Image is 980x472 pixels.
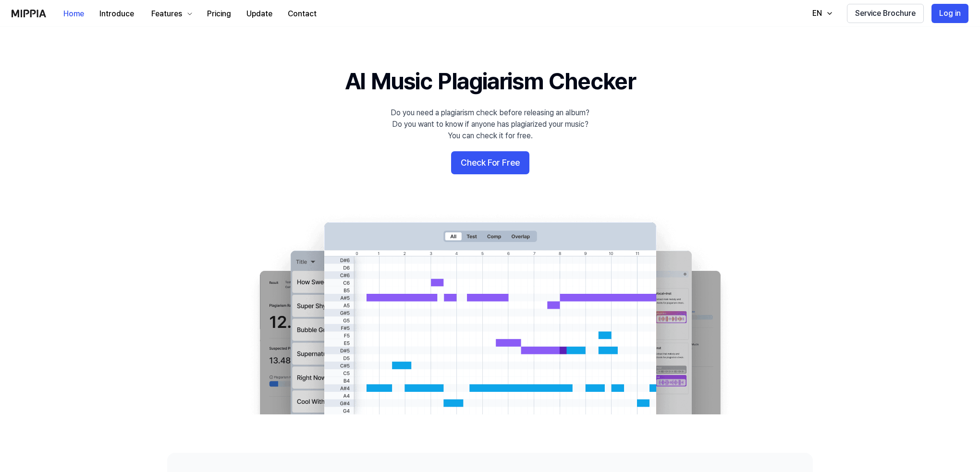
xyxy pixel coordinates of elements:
button: Introduce [92,4,142,24]
a: Home [56,0,92,27]
button: Log in [931,4,968,23]
img: logo [12,10,46,17]
button: Check For Free [451,151,529,174]
div: EN [810,8,824,19]
button: Contact [280,4,324,24]
a: Update [239,0,280,27]
button: EN [803,4,839,23]
button: Update [239,4,280,24]
div: Features [149,8,184,20]
img: main Image [240,213,740,414]
button: Service Brochure [847,4,924,23]
button: Home [56,4,92,24]
button: Pricing [199,4,239,24]
h1: AI Music Plagiarism Checker [345,65,636,97]
div: Do you need a plagiarism check before releasing an album? Do you want to know if anyone has plagi... [391,107,589,142]
button: Features [142,4,199,24]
